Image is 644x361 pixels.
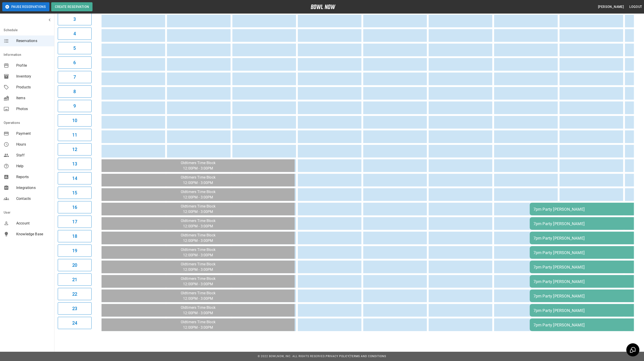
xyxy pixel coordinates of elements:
span: Inventory [16,74,51,79]
button: 5 [58,42,92,54]
h6: 8 [73,88,76,95]
button: 21 [58,274,92,286]
button: 23 [58,302,92,315]
h6: 21 [72,276,77,283]
button: 8 [58,85,92,98]
h6: 10 [72,117,77,124]
button: 15 [58,187,92,199]
h6: 11 [72,131,77,139]
h6: 12 [72,146,77,153]
button: 19 [58,245,92,257]
h6: 5 [73,45,76,52]
button: 7 [58,71,92,83]
span: Items [16,95,51,101]
h6: 7 [73,73,76,81]
span: Hours [16,142,51,147]
h6: 15 [72,189,77,196]
button: 14 [58,172,92,184]
span: Payment [16,131,51,136]
span: Help [16,163,51,169]
h6: 22 [72,290,77,298]
button: 11 [58,129,92,141]
h6: 23 [72,305,77,312]
span: Account [16,221,51,226]
button: Create Reservation [51,2,93,11]
h6: 16 [72,204,77,211]
h6: 13 [72,160,77,168]
span: Reports [16,174,51,180]
img: logo [311,5,336,9]
button: 4 [58,28,92,40]
button: 9 [58,100,92,112]
h6: 6 [73,59,76,66]
span: Photos [16,106,51,112]
a: Privacy Policy [326,355,350,358]
button: 3 [58,13,92,25]
span: Profile [16,63,51,68]
h6: 19 [72,247,77,254]
button: Pause Reservations [2,2,49,11]
button: 22 [58,288,92,300]
span: Reservations [16,38,51,44]
a: Terms and Conditions [350,355,386,358]
h6: 4 [73,30,76,37]
button: [PERSON_NAME] [596,3,626,11]
span: Products [16,85,51,90]
span: Contacts [16,196,51,201]
button: 17 [58,216,92,228]
h6: 18 [72,233,77,240]
button: 6 [58,57,92,69]
span: Staff [16,153,51,158]
button: 10 [58,114,92,127]
button: 24 [58,317,92,329]
button: 18 [58,230,92,242]
h6: 3 [73,16,76,23]
h6: 9 [73,102,76,110]
button: 16 [58,201,92,213]
button: 13 [58,158,92,170]
h6: 17 [72,218,77,225]
button: 20 [58,259,92,271]
button: 12 [58,143,92,156]
span: Knowledge Base [16,231,51,237]
h6: 14 [72,175,77,182]
span: Integrations [16,185,51,191]
h6: 24 [72,319,77,327]
span: © 2022 BowlNow, Inc. All Rights Reserved. [258,355,326,358]
h6: 20 [72,262,77,269]
button: Logout [628,3,644,11]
